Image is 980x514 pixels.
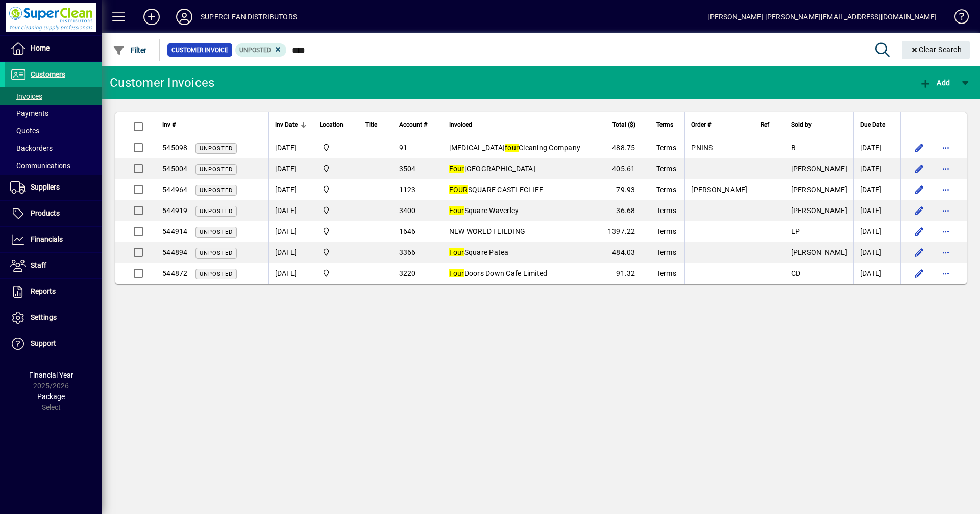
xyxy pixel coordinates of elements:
[591,179,649,200] td: 79.93
[938,160,954,177] button: More options
[5,201,102,226] a: Products
[162,119,237,130] div: Inv #
[31,70,65,78] span: Customers
[268,221,313,242] td: [DATE]
[449,206,519,215] span: Square Waverley
[235,43,287,57] mat-chip: Customer Invoice Status: Unposted
[162,206,188,215] span: 544919
[31,209,60,217] span: Products
[938,223,954,240] button: More options
[5,331,102,357] a: Support
[320,268,353,279] span: Superclean Distributors
[791,227,800,236] span: LP
[791,185,847,194] span: [PERSON_NAME]
[656,119,673,130] span: Terms
[399,165,416,173] span: 3504
[656,144,676,152] span: Terms
[162,119,176,130] span: Inv #
[10,161,70,170] span: Communications
[399,206,416,215] span: 3400
[853,137,900,158] td: [DATE]
[200,271,233,277] span: Unposted
[320,163,353,174] span: Superclean Distributors
[200,166,233,173] span: Unposted
[110,41,150,59] button: Filter
[449,248,464,256] em: Four
[5,157,102,174] a: Communications
[791,144,796,152] span: B
[168,8,201,26] button: Profile
[938,265,954,282] button: More options
[268,179,313,200] td: [DATE]
[162,227,188,236] span: 544914
[5,36,102,61] a: Home
[268,200,313,221] td: [DATE]
[853,242,900,263] td: [DATE]
[239,46,271,54] span: Unposted
[911,244,927,261] button: Edit
[947,2,967,35] a: Knowledge Base
[791,119,847,130] div: Sold by
[938,139,954,156] button: More options
[365,119,377,130] span: Title
[656,185,676,194] span: Terms
[791,165,847,173] span: [PERSON_NAME]
[5,105,102,122] a: Payments
[162,185,188,194] span: 544964
[320,142,353,153] span: Superclean Distributors
[853,179,900,200] td: [DATE]
[162,165,188,173] span: 545004
[200,187,233,194] span: Unposted
[31,287,56,295] span: Reports
[449,248,509,256] span: Square Patea
[110,75,214,91] div: Customer Invoices
[5,305,102,331] a: Settings
[938,181,954,198] button: More options
[853,221,900,242] td: [DATE]
[201,9,297,25] div: SUPERCLEAN DISTRIBUTORS
[860,119,894,130] div: Due Date
[656,165,676,173] span: Terms
[268,137,313,158] td: [DATE]
[10,144,53,152] span: Backorders
[791,269,801,277] span: CD
[449,227,526,236] span: NEW WORLD FEILDING
[268,242,313,263] td: [DATE]
[29,371,73,379] span: Financial Year
[37,392,65,401] span: Package
[691,144,713,152] span: PNINS
[449,165,464,173] em: Four
[860,119,885,130] span: Due Date
[275,119,298,130] span: Inv Date
[5,175,102,200] a: Suppliers
[591,221,649,242] td: 1397.22
[917,74,952,92] button: Add
[200,250,233,256] span: Unposted
[853,158,900,179] td: [DATE]
[320,119,344,130] span: Location
[791,206,847,215] span: [PERSON_NAME]
[5,279,102,305] a: Reports
[320,247,353,258] span: Superclean Distributors
[449,119,585,130] div: Invoiced
[656,227,676,236] span: Terms
[5,253,102,278] a: Staff
[449,165,535,173] span: [GEOGRAPHIC_DATA]
[911,160,927,177] button: Edit
[707,9,937,25] div: [PERSON_NAME] [PERSON_NAME][EMAIL_ADDRESS][DOMAIN_NAME]
[162,269,188,277] span: 544872
[31,261,46,269] span: Staff
[597,119,644,130] div: Total ($)
[791,119,812,130] span: Sold by
[10,109,48,118] span: Payments
[449,185,468,194] em: FOUR
[938,202,954,219] button: More options
[505,144,519,152] em: four
[275,119,307,130] div: Inv Date
[399,185,416,194] span: 1123
[31,313,57,321] span: Settings
[691,185,747,194] span: [PERSON_NAME]
[399,119,427,130] span: Account #
[591,158,649,179] td: 405.61
[171,45,228,55] span: Customer Invoice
